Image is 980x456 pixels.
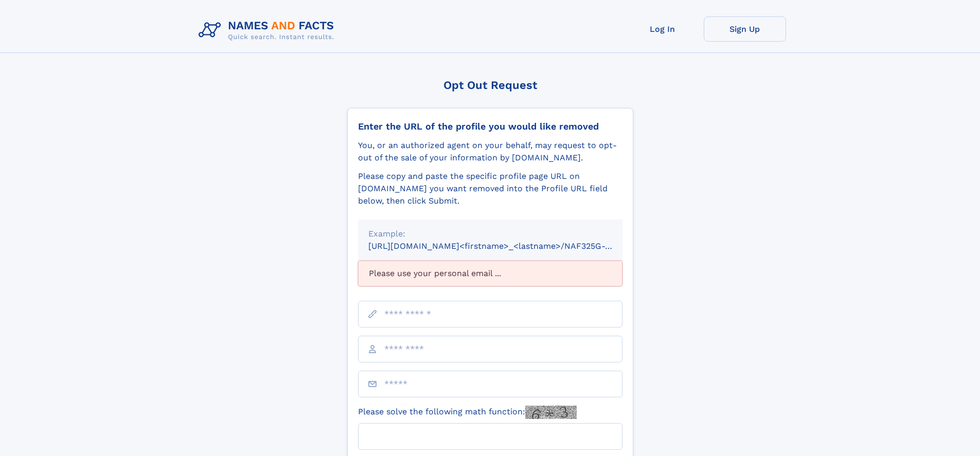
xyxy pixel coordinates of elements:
div: Opt Out Request [347,79,633,92]
div: Please copy and paste the specific profile page URL on [DOMAIN_NAME] you want removed into the Pr... [358,170,622,207]
a: Sign Up [704,16,786,42]
div: You, or an authorized agent on your behalf, may request to opt-out of the sale of your informatio... [358,139,622,164]
img: Logo Names and Facts [194,16,343,44]
div: Enter the URL of the profile you would like removed [358,121,622,132]
small: [URL][DOMAIN_NAME]<firstname>_<lastname>/NAF325G-xxxxxxxx [368,241,642,251]
div: Please use your personal email ... [358,261,622,286]
a: Log In [621,16,704,42]
label: Please solve the following math function: [358,406,577,419]
div: Example: [368,228,612,240]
